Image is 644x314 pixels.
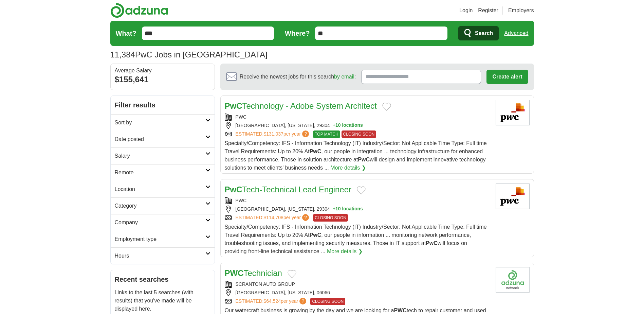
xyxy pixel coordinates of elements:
span: Specialty/Competency: IFS - Information Technology (IT) Industry/Sector: Not Applicable Time Type... [225,140,487,171]
p: Links to the last 5 searches (with results) that you've made will be displayed here. [115,289,210,313]
span: $114,708 [263,215,283,220]
img: Company logo [496,267,530,293]
h2: Remote [115,169,205,177]
a: Salary [111,147,215,164]
a: Hours [111,247,215,264]
a: More details ❯ [327,247,363,256]
h2: Date posted [115,135,205,143]
a: Date posted [111,131,215,147]
a: Advanced [504,27,528,40]
span: + [333,206,335,213]
div: SCRANTON AUTO GROUP [225,281,490,288]
span: CLOSING SOON [342,130,376,138]
button: +10 locations [333,122,363,129]
a: Category [111,197,215,214]
span: $64,524 [263,298,281,304]
span: Receive the newest jobs for this search : [240,73,356,81]
a: Employers [508,6,534,15]
img: Adzuna logo [110,3,168,18]
a: Login [459,6,473,15]
strong: PwC [225,185,242,194]
strong: PwC [310,232,321,238]
h2: Category [115,202,205,210]
span: 11,384 [110,49,135,61]
span: ? [302,214,309,221]
a: PwCTech-Technical Lead Engineer [225,185,352,194]
a: ESTIMATED:$114,708per year? [236,214,311,222]
h2: Employment type [115,235,205,243]
span: $131,037 [263,131,283,137]
a: Sort by [111,114,215,131]
a: PWC [236,198,247,203]
button: Add to favorite jobs [382,103,391,111]
div: $155,641 [115,73,210,86]
strong: PwC [310,149,321,154]
a: More details ❯ [330,164,366,172]
a: ESTIMATED:$64,524per year? [236,298,308,305]
button: Search [458,26,499,40]
span: CLOSING SOON [313,214,348,222]
div: [GEOGRAPHIC_DATA], [US_STATE], 06066 [225,289,490,296]
button: +10 locations [333,206,363,213]
button: Create alert [486,70,528,84]
a: PwCTechnology - Adobe System Architect [225,101,377,110]
button: Add to favorite jobs [357,186,366,194]
h2: Hours [115,252,205,260]
label: What? [116,28,136,38]
h2: Filter results [111,96,215,114]
a: Location [111,181,215,197]
span: Specialty/Competency: IFS - Information Technology (IT) Industry/Sector: Not Applicable Time Type... [225,224,487,254]
a: by email [334,74,354,80]
strong: PWC [225,268,244,278]
h2: Sort by [115,119,205,127]
h2: Salary [115,152,205,160]
div: [GEOGRAPHIC_DATA], [US_STATE], 29304 [225,122,490,129]
a: Remote [111,164,215,181]
img: PwC logo [496,184,530,209]
div: [GEOGRAPHIC_DATA], [US_STATE], 29304 [225,206,490,213]
strong: PwC [358,157,370,162]
span: ? [299,298,306,304]
strong: PwC [426,240,438,246]
h2: Company [115,219,205,227]
span: TOP MATCH [313,130,340,138]
button: Add to favorite jobs [288,270,296,278]
label: Where? [285,28,310,38]
a: ESTIMATED:$131,037per year? [236,130,311,138]
strong: PWC [394,308,406,313]
span: ? [302,130,309,137]
a: Register [478,6,498,15]
img: PwC logo [496,100,530,125]
h1: PwC Jobs in [GEOGRAPHIC_DATA] [110,50,268,59]
h2: Location [115,185,205,193]
a: PWC [236,114,247,120]
span: Search [475,27,493,40]
span: CLOSING SOON [310,298,345,305]
div: Average Salary [115,68,210,73]
h2: Recent searches [115,274,210,284]
span: + [333,122,335,129]
a: PWCTechnician [225,268,282,278]
a: Employment type [111,231,215,247]
strong: PwC [225,101,242,110]
a: Company [111,214,215,231]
